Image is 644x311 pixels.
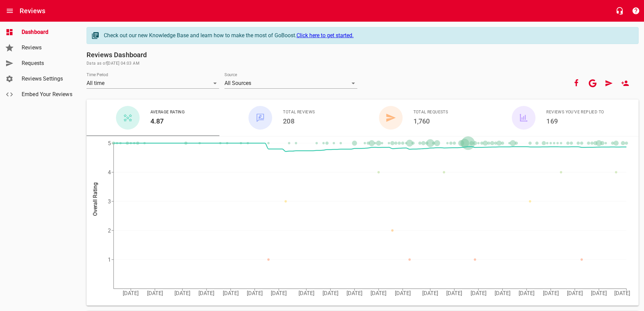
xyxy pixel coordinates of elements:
tspan: [DATE] [519,290,534,296]
tspan: 4 [108,169,111,176]
div: All time [87,78,219,89]
span: Average Rating [150,109,185,116]
a: New User [617,75,633,91]
tspan: [DATE] [371,290,386,296]
tspan: [DATE] [271,290,287,296]
span: Reviews You've Replied To [546,109,604,116]
tspan: [DATE] [395,290,411,296]
h6: 169 [546,116,604,127]
span: Embed Your Reviews [22,90,73,98]
tspan: [DATE] [198,290,214,296]
tspan: [DATE] [347,290,362,296]
a: Click here to get started. [296,32,354,39]
a: Request Review [601,75,617,91]
tspan: Overall Rating [92,182,98,216]
span: Dashboard [22,28,73,36]
button: Your google account is connected [585,75,601,91]
tspan: [DATE] [174,290,190,296]
tspan: [DATE] [123,290,139,296]
span: Data as of [DATE] 04:03 AM [87,60,639,67]
button: Live Chat [612,3,628,19]
tspan: [DATE] [223,290,239,296]
h6: Reviews Dashboard [87,49,639,60]
div: Check out our new Knowledge Base and learn how to make the most of GoBoost. [104,31,631,40]
h6: 1,760 [413,116,448,127]
h6: 208 [283,116,315,127]
tspan: [DATE] [299,290,314,296]
div: All Sources [224,78,357,89]
button: Open drawer [2,3,18,19]
label: Source [224,73,237,77]
span: Requests [22,59,73,67]
tspan: [DATE] [323,290,338,296]
tspan: [DATE] [471,290,486,296]
span: Reviews Settings [22,75,73,83]
tspan: [DATE] [614,290,630,296]
span: Reviews [22,44,73,52]
tspan: 5 [108,140,111,147]
tspan: [DATE] [591,290,607,296]
h6: Reviews [20,5,45,16]
span: Total Requests [413,109,448,116]
tspan: [DATE] [247,290,263,296]
tspan: [DATE] [147,290,163,296]
tspan: [DATE] [495,290,510,296]
tspan: [DATE] [567,290,583,296]
h6: 4.87 [150,116,185,127]
tspan: 1 [108,257,111,263]
tspan: [DATE] [543,290,559,296]
span: Total Reviews [283,109,315,116]
tspan: [DATE] [422,290,438,296]
tspan: [DATE] [446,290,462,296]
button: Your Facebook account is connected [568,75,585,91]
label: Time Period [87,73,108,77]
tspan: 2 [108,227,111,234]
tspan: 3 [108,198,111,205]
button: Support Portal [628,3,644,19]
